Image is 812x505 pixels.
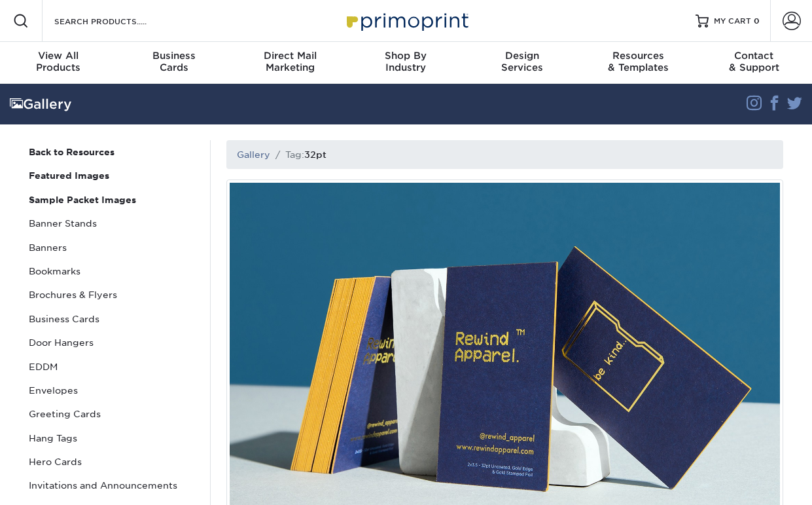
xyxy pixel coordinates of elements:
[580,50,696,62] span: Resources
[696,42,812,84] a: Contact& Support
[53,13,181,29] input: SEARCH PRODUCTS.....
[24,355,200,379] a: EDDM
[24,402,200,426] a: Greeting Cards
[232,50,348,62] span: Direct Mail
[24,474,200,497] a: Invitations and Announcements
[24,259,200,283] a: Bookmarks
[270,148,327,161] li: Tag:
[24,379,200,402] a: Envelopes
[116,50,232,73] div: Cards
[580,50,696,73] div: & Templates
[24,164,200,187] a: Featured Images
[232,50,348,73] div: Marketing
[464,50,580,73] div: Services
[24,236,200,259] a: Banners
[116,50,232,62] span: Business
[696,50,812,73] div: & Support
[696,50,812,62] span: Contact
[348,42,464,84] a: Shop ByIndustry
[237,149,270,160] a: Gallery
[714,16,751,27] span: MY CART
[348,50,464,62] span: Shop By
[341,7,472,35] img: Primoprint
[24,426,200,450] a: Hang Tags
[24,188,200,212] a: Sample Packet Images
[24,212,200,235] a: Banner Stands
[580,42,696,84] a: Resources& Templates
[24,283,200,307] a: Brochures & Flyers
[29,170,109,181] strong: Featured Images
[24,307,200,331] a: Business Cards
[116,42,232,84] a: BusinessCards
[29,195,136,205] strong: Sample Packet Images
[464,50,580,62] span: Design
[464,42,580,84] a: DesignServices
[24,450,200,474] a: Hero Cards
[24,140,200,164] a: Back to Resources
[348,50,464,73] div: Industry
[754,16,760,26] span: 0
[304,149,327,160] h1: 32pt
[24,331,200,354] a: Door Hangers
[232,42,348,84] a: Direct MailMarketing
